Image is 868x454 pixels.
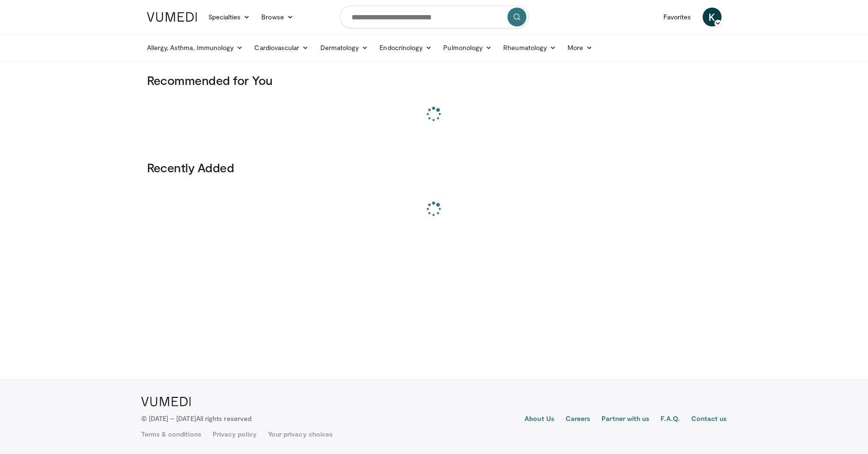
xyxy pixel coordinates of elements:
a: Your privacy choices [268,429,333,439]
a: Terms & conditions [141,429,201,439]
p: © [DATE] – [DATE] [141,414,252,423]
a: F.A.Q. [661,414,679,425]
img: VuMedi Logo [147,12,197,22]
a: Pulmonology [438,38,498,57]
a: Rheumatology [498,38,562,57]
input: Search topics, interventions [340,6,529,28]
a: K [703,8,722,26]
a: More [562,38,598,57]
a: Endocrinology [374,38,438,57]
a: Contact us [691,414,727,425]
h3: Recommended for You [147,73,722,88]
a: Cardiovascular [249,38,314,57]
a: About Us [524,414,554,425]
a: Privacy policy [213,429,257,439]
span: All rights reserved [196,414,251,422]
a: Dermatology [315,38,374,57]
a: Favorites [658,8,697,26]
a: Allergy, Asthma, Immunology [141,38,249,57]
a: Careers [566,414,591,425]
a: Browse [256,8,299,26]
a: Specialties [203,8,256,26]
h3: Recently Added [147,160,722,175]
img: VuMedi Logo [141,397,191,406]
a: Partner with us [602,414,649,425]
